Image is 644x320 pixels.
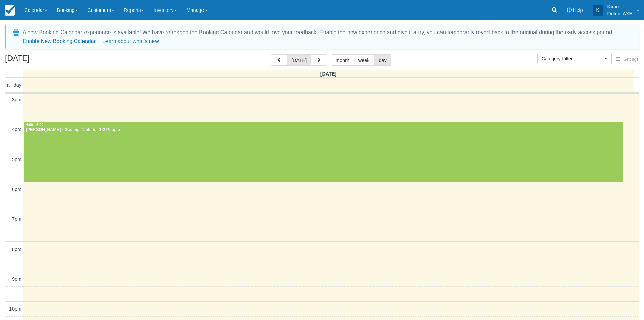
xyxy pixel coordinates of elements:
p: Detroit AXE [607,10,633,17]
span: 7pm [12,216,21,222]
button: month [331,54,354,66]
span: 6pm [12,187,21,192]
p: Kiran [607,3,633,10]
button: Enable New Booking Calendar [23,38,96,45]
span: Settings [624,57,638,62]
span: all-day [7,82,21,88]
div: [PERSON_NAME] - Gaming Table for 1-2 People [26,127,621,133]
span: 4:00 - 6:00 [26,123,43,127]
span: 4pm [12,127,21,132]
button: [DATE] [287,54,311,66]
span: 10pm [9,306,21,312]
span: 5pm [12,157,21,162]
div: K [593,5,603,16]
a: 4:00 - 6:00[PERSON_NAME] - Gaming Table for 1-2 People [24,122,623,182]
button: day [374,54,391,66]
span: 9pm [12,276,21,282]
i: Help [567,8,572,13]
h2: [DATE] [5,54,91,67]
span: Category Filter [542,55,603,62]
button: Category Filter [537,53,612,64]
span: 8pm [12,247,21,252]
span: [DATE] [320,71,337,77]
div: A new Booking Calendar experience is available! We have refreshed the Booking Calendar and would ... [23,28,614,37]
button: Settings [612,55,642,64]
span: Help [573,7,583,13]
a: Learn about what's new [102,38,159,44]
span: 3pm [12,97,21,102]
button: week [354,54,375,66]
span: | [98,38,100,44]
img: checkfront-main-nav-mini-logo.png [5,5,15,16]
